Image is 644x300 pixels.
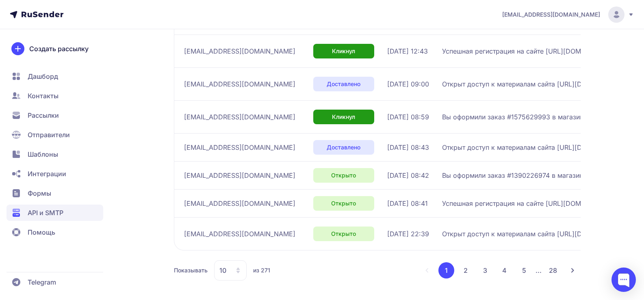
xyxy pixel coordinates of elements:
[28,110,59,120] span: Рассылки
[331,230,356,238] span: Открыто
[442,46,617,56] span: Успешная регистрация на сайте [URL][DOMAIN_NAME]
[387,199,428,208] span: [DATE] 08:41
[28,208,63,218] span: API и SMTP
[536,266,542,274] span: ...
[516,262,532,278] button: 5
[28,169,66,179] span: Интеграции
[545,262,561,278] button: 28
[253,266,270,274] span: из 271
[28,149,58,159] span: Шаблоны
[387,112,429,122] span: [DATE] 08:59
[184,199,295,208] span: [EMAIL_ADDRESS][DOMAIN_NAME]
[28,188,51,198] span: Формы
[184,46,295,56] span: [EMAIL_ADDRESS][DOMAIN_NAME]
[331,199,356,207] span: Открыто
[502,11,600,19] span: [EMAIL_ADDRESS][DOMAIN_NAME]
[332,113,355,121] span: Кликнул
[29,44,89,54] span: Создать рассылку
[184,171,295,180] span: [EMAIL_ADDRESS][DOMAIN_NAME]
[327,143,360,151] span: Доставлено
[184,229,295,239] span: [EMAIL_ADDRESS][DOMAIN_NAME]
[497,262,513,278] button: 4
[387,229,429,239] span: [DATE] 22:39
[28,227,55,237] span: Помощь
[387,171,429,180] span: [DATE] 08:42
[332,47,355,55] span: Кликнул
[7,274,103,290] a: Telegram
[477,262,493,278] button: 3
[219,265,226,275] span: 10
[442,142,628,152] span: Открыт доступ к материалам сайта [URL][DOMAIN_NAME]
[458,262,474,278] button: 2
[28,91,59,101] span: Контакты
[438,262,454,278] button: 1
[184,142,295,152] span: [EMAIL_ADDRESS][DOMAIN_NAME]
[184,79,295,89] span: [EMAIL_ADDRESS][DOMAIN_NAME]
[387,79,429,89] span: [DATE] 09:00
[387,142,429,152] span: [DATE] 08:43
[331,171,356,179] span: Открыто
[28,71,58,81] span: Дашборд
[387,46,428,56] span: [DATE] 12:43
[327,80,360,88] span: Доставлено
[28,130,70,140] span: Отправители
[442,199,617,208] span: Успешная регистрация на сайте [URL][DOMAIN_NAME]
[28,277,56,287] span: Telegram
[442,79,628,89] span: Открыт доступ к материалам сайта [URL][DOMAIN_NAME]
[184,112,295,122] span: [EMAIL_ADDRESS][DOMAIN_NAME]
[174,266,208,274] span: Показывать
[442,229,628,239] span: Открыт доступ к материалам сайта [URL][DOMAIN_NAME]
